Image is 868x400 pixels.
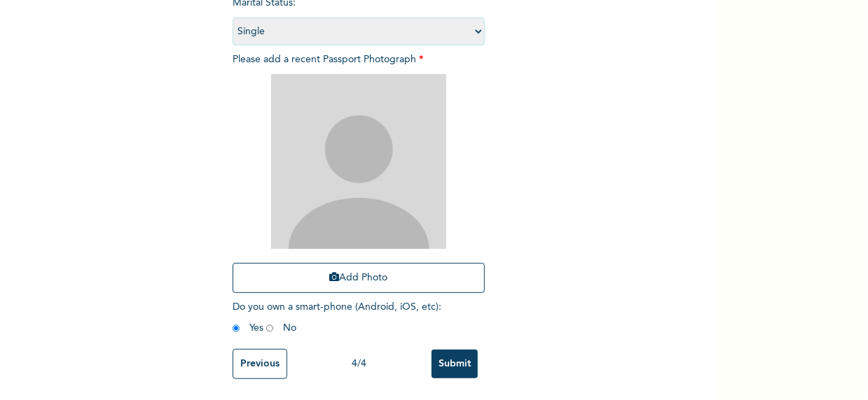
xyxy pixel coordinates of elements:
input: Previous [233,349,287,379]
img: Crop [271,74,446,249]
input: Submit [432,350,478,378]
button: Add Photo [233,263,485,293]
span: Please add a recent Passport Photograph [233,55,485,300]
span: Do you own a smart-phone (Android, iOS, etc) : Yes No [233,302,441,333]
div: 4 / 4 [287,357,432,371]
